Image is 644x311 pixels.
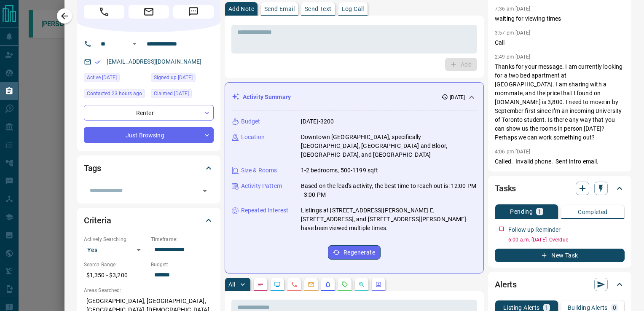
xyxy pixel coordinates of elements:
p: Call [495,38,625,47]
p: 6:00 a.m. [DATE] - Overdue [508,236,625,244]
p: Log Call [342,6,364,12]
p: Search Range: [84,261,147,268]
div: Tags [84,158,214,178]
svg: Opportunities [358,281,365,288]
p: Location [241,133,265,142]
p: Listings at [STREET_ADDRESS][PERSON_NAME] E, [STREET_ADDRESS], and [STREET_ADDRESS][PERSON_NAME] ... [301,206,477,233]
p: [DATE] [450,94,465,101]
p: 3:57 pm [DATE] [495,30,531,36]
span: Email [129,5,169,19]
p: Based on the lead's activity, the best time to reach out is: 12:00 PM - 3:00 PM [301,182,477,199]
span: Signed up [DATE] [154,73,193,82]
button: Open [129,39,140,49]
p: Budget: [151,261,214,268]
span: Claimed [DATE] [154,89,189,98]
h2: Tags [84,161,101,175]
p: Add Note [228,6,254,12]
p: 1 [545,305,548,311]
p: Listing Alerts [503,305,540,311]
p: Pending [510,209,533,214]
svg: Listing Alerts [325,281,331,288]
div: Wed Aug 13 2025 [84,89,147,101]
p: 0 [613,305,616,311]
p: Activity Summary [243,93,291,102]
p: Timeframe: [151,236,214,243]
svg: Agent Actions [375,281,382,288]
p: 4:06 pm [DATE] [495,149,531,155]
div: Just Browsing [84,127,214,143]
p: Actively Searching: [84,236,147,243]
span: Message [173,5,214,19]
p: 1-2 bedrooms, 500-1199 sqft [301,166,378,175]
p: Send Email [264,6,295,12]
p: Thanks for your message. I am currently looking for a two bed apartment at [GEOGRAPHIC_DATA]. I a... [495,62,625,142]
a: [EMAIL_ADDRESS][DOMAIN_NAME] [107,58,202,65]
p: 2:49 pm [DATE] [495,54,531,60]
p: Send Text [305,6,332,12]
p: Completed [578,209,608,215]
div: Mon Aug 07 2023 [151,73,214,85]
div: Renter [84,105,214,121]
p: Building Alerts [568,305,608,311]
span: Contacted 23 hours ago [87,89,142,98]
p: Follow up Reminder [508,225,561,234]
button: Open [199,185,211,197]
div: Tasks [495,178,625,198]
p: Called. Invalid phone. Sent intro email. [495,157,625,166]
span: Active [DATE] [87,73,117,82]
h2: Criteria [84,214,111,227]
div: Alerts [495,274,625,295]
p: 1 [538,209,541,214]
p: Repeated Interest [241,206,288,215]
h2: Alerts [495,278,517,291]
p: $1,350 - $3,200 [84,268,147,282]
p: Downtown [GEOGRAPHIC_DATA], specifically [GEOGRAPHIC_DATA], [GEOGRAPHIC_DATA] and Bloor, [GEOGRAP... [301,133,477,159]
p: All [228,282,235,287]
div: Wed Aug 13 2025 [151,89,214,101]
p: waiting for viewing times [495,14,625,23]
h2: Tasks [495,182,516,195]
svg: Calls [291,281,298,288]
span: Call [84,5,124,19]
div: Yes [84,243,147,257]
p: 7:36 am [DATE] [495,6,531,12]
div: Mon Aug 11 2025 [84,73,147,85]
button: Regenerate [328,245,381,260]
div: Criteria [84,210,214,231]
svg: Notes [257,281,264,288]
p: Size & Rooms [241,166,277,175]
p: Budget [241,117,260,126]
p: Areas Searched: [84,287,214,294]
svg: Email Verified [95,59,101,65]
p: [DATE]-3200 [301,117,334,126]
p: Activity Pattern [241,182,282,190]
button: New Task [495,249,625,262]
div: Activity Summary[DATE] [232,89,477,105]
svg: Lead Browsing Activity [274,281,281,288]
svg: Emails [308,281,314,288]
svg: Requests [341,281,348,288]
